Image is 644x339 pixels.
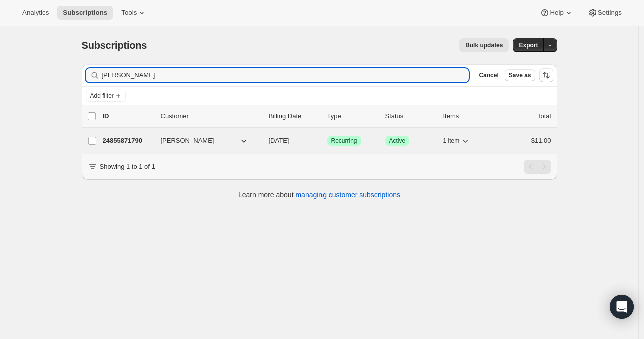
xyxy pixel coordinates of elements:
[82,40,147,51] span: Subscriptions
[505,69,535,81] button: Save as
[115,6,153,20] button: Tools
[121,9,137,17] span: Tools
[513,38,544,52] button: Export
[539,68,553,82] button: Sort the results
[443,137,460,145] span: 1 item
[295,191,400,199] a: managing customer subscriptions
[479,71,498,79] span: Cancel
[161,111,261,121] p: Customer
[102,68,469,82] input: Filter subscribers
[524,160,551,174] nav: Pagination
[90,92,114,100] span: Add filter
[327,111,377,121] div: Type
[389,137,406,145] span: Active
[269,137,289,144] span: [DATE]
[16,6,55,20] button: Analytics
[550,9,563,17] span: Help
[22,9,49,17] span: Analytics
[385,111,435,121] p: Status
[100,162,155,172] p: Showing 1 to 1 of 1
[582,6,628,20] button: Settings
[531,137,551,144] span: $11.00
[155,133,255,149] button: [PERSON_NAME]
[63,9,107,17] span: Subscriptions
[161,136,214,146] span: [PERSON_NAME]
[86,90,126,102] button: Add filter
[465,41,503,49] span: Bulk updates
[269,111,319,121] p: Billing Date
[459,38,509,52] button: Bulk updates
[103,111,153,121] p: ID
[103,136,153,146] p: 24855871790
[238,190,400,200] p: Learn more about
[57,6,113,20] button: Subscriptions
[519,41,538,49] span: Export
[598,9,622,17] span: Settings
[443,111,493,121] div: Items
[475,69,502,81] button: Cancel
[610,295,634,319] div: Open Intercom Messenger
[443,134,471,148] button: 1 item
[509,71,531,79] span: Save as
[534,6,579,20] button: Help
[103,134,551,148] div: 24855871790[PERSON_NAME][DATE]SuccessRecurringSuccessActive1 item$11.00
[537,111,551,121] p: Total
[103,111,551,121] div: IDCustomerBilling DateTypeStatusItemsTotal
[331,137,357,145] span: Recurring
